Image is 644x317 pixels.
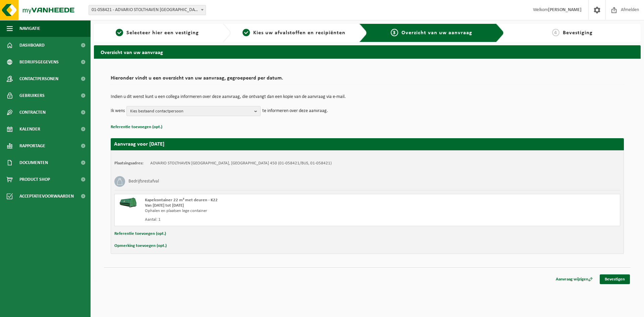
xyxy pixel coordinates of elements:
[563,30,593,36] span: Bevestiging
[401,30,472,36] span: Overzicht van uw aanvraag
[19,20,40,37] span: Navigatie
[114,229,166,238] button: Referentie toevoegen (opt.)
[243,29,250,36] span: 2
[548,7,582,12] strong: [PERSON_NAME]
[262,106,328,116] p: te informeren over deze aanvraag.
[19,37,45,54] span: Dashboard
[111,123,162,131] button: Referentie toevoegen (opt.)
[19,70,58,87] span: Contactpersonen
[19,121,40,138] span: Kalender
[128,176,159,187] h3: Bedrijfsrestafval
[145,198,218,202] span: Kapelcontainer 22 m³ met deuren - K22
[150,161,332,166] td: ADVARIO STOLTHAVEN [GEOGRAPHIC_DATA], [GEOGRAPHIC_DATA] 450 (01-058421/BUS, 01-058421)
[19,54,59,70] span: Bedrijfsgegevens
[97,29,217,37] a: 1Selecteer hier een vestiging
[114,161,144,165] strong: Plaatsingsadres:
[552,29,559,36] span: 4
[145,203,184,208] strong: Van [DATE] tot [DATE]
[111,106,125,116] p: Ik wens
[19,171,50,188] span: Product Shop
[145,217,394,222] div: Aantal: 1
[114,242,167,250] button: Opmerking toevoegen (opt.)
[130,106,252,116] span: Kies bestaand contactpersoon
[126,106,261,116] button: Kies bestaand contactpersoon
[111,75,624,85] h2: Hieronder vindt u een overzicht van uw aanvraag, gegroepeerd per datum.
[126,30,199,36] span: Selecteer hier een vestiging
[89,5,206,15] span: 01-058421 - ADVARIO STOLTHAVEN ANTWERPEN NV - ANTWERPEN
[118,198,138,208] img: HK-XK-22-GN-00.png
[551,274,598,284] a: Aanvraag wijzigen
[19,87,45,104] span: Gebruikers
[19,188,74,205] span: Acceptatievoorwaarden
[19,154,48,171] span: Documenten
[600,274,630,284] a: Bevestigen
[391,29,398,36] span: 3
[111,95,624,99] p: Indien u dit wenst kunt u een collega informeren over deze aanvraag, die ontvangt dan een kopie v...
[94,45,641,58] h2: Overzicht van uw aanvraag
[253,30,345,36] span: Kies uw afvalstoffen en recipiënten
[116,29,123,36] span: 1
[19,138,45,154] span: Rapportage
[114,142,164,147] strong: Aanvraag voor [DATE]
[234,29,354,37] a: 2Kies uw afvalstoffen en recipiënten
[89,5,206,15] span: 01-058421 - ADVARIO STOLTHAVEN ANTWERPEN NV - ANTWERPEN
[145,208,394,214] div: Ophalen en plaatsen lege container
[19,104,46,121] span: Contracten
